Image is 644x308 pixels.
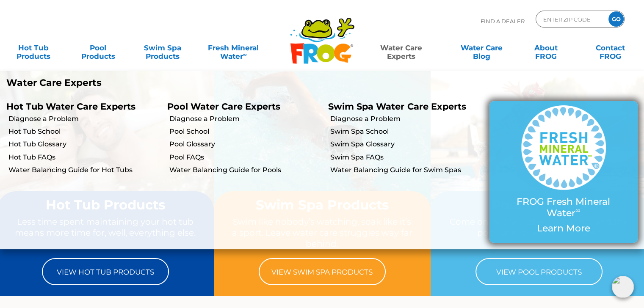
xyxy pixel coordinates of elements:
[330,165,483,175] a: Water Balancing Guide for Swim Spas
[608,11,624,27] input: GO
[612,276,634,298] img: openIcon
[330,114,483,124] a: Diagnose a Problem
[586,39,636,56] a: ContactFROG
[169,153,322,162] a: Pool FAQs
[138,39,188,56] a: Swim SpaProducts
[202,39,265,56] a: Fresh MineralWater∞
[542,13,600,25] input: Zip Code Form
[506,223,621,234] p: Learn More
[330,127,483,136] a: Swim Spa School
[6,101,135,112] a: Hot Tub Water Care Experts
[8,114,161,124] a: Diagnose a Problem
[481,11,525,32] p: Find A Dealer
[169,165,322,175] a: Water Balancing Guide for Pools
[73,39,123,56] a: PoolProducts
[8,153,161,162] a: Hot Tub FAQs
[475,258,603,285] a: View Pool Products
[167,101,280,112] a: Pool Water Care Experts
[8,127,161,136] a: Hot Tub School
[521,39,571,56] a: AboutFROG
[328,101,466,112] a: Swim Spa Water Care Experts
[8,165,161,175] a: Water Balancing Guide for Hot Tubs
[169,114,322,124] a: Diagnose a Problem
[259,258,386,285] a: View Swim Spa Products
[6,77,315,88] p: Water Care Experts
[169,140,322,149] a: Pool Glossary
[243,51,246,58] sup: ∞
[575,206,580,214] sup: ∞
[42,258,169,285] a: View Hot Tub Products
[8,140,161,149] a: Hot Tub Glossary
[8,39,58,56] a: Hot TubProducts
[506,105,621,238] a: FROG Fresh Mineral Water∞ Learn More
[360,39,442,56] a: Water CareExperts
[506,196,621,219] p: FROG Fresh Mineral Water
[169,127,322,136] a: Pool School
[330,140,483,149] a: Swim Spa Glossary
[456,39,506,56] a: Water CareBlog
[330,153,483,162] a: Swim Spa FAQs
